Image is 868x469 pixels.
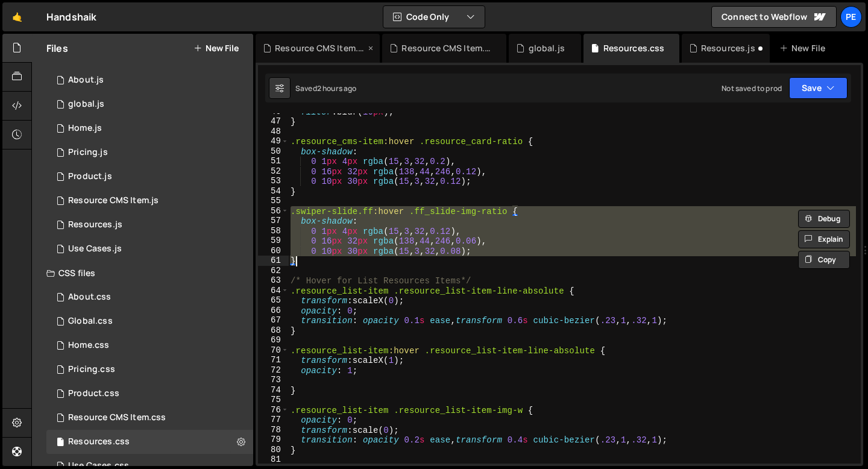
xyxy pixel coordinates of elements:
div: 16572/45051.js [46,116,253,140]
div: 16572/46394.js [46,213,253,237]
div: 70 [258,345,289,356]
div: CSS files [32,261,253,285]
div: 53 [258,176,289,186]
div: 16572/45430.js [46,140,253,165]
button: Copy [798,251,850,269]
button: Save [789,77,848,99]
div: global.js [529,42,565,54]
div: Pricing.js [68,147,108,158]
div: 65 [258,295,289,306]
button: Code Only [383,6,485,28]
div: 64 [258,286,289,296]
div: Resource CMS Item.js [401,42,492,54]
div: Pricing.css [68,364,115,375]
div: 80 [258,445,289,455]
div: Product.js [68,171,112,182]
div: Use Cases.js [68,244,122,254]
div: Home.js [68,123,102,134]
div: 59 [258,236,289,246]
div: 16572/45330.css [46,382,253,406]
div: 16572/45061.js [46,92,253,116]
div: 73 [258,375,289,385]
div: 48 [258,127,289,137]
div: 2 hours ago [317,83,357,93]
div: 61 [258,256,289,266]
a: Pe [840,6,862,28]
div: 74 [258,385,289,395]
a: Connect to Webflow [711,6,837,28]
div: Resources.css [603,42,665,54]
div: 16572/45487.css [46,285,253,309]
div: 16572/46626.css [46,406,253,430]
div: 72 [258,365,289,376]
div: 58 [258,226,289,236]
div: Resources.css [68,436,130,447]
div: Product.css [68,388,119,399]
div: 60 [258,246,289,256]
div: 76 [258,405,289,415]
div: 49 [258,136,289,146]
button: Debug [798,210,850,228]
div: 16572/45056.css [46,333,253,357]
div: 77 [258,415,289,425]
div: New File [779,42,830,54]
div: 71 [258,355,289,365]
div: 67 [258,315,289,326]
div: Saved [295,83,357,93]
div: Resource CMS Item.css [68,412,166,423]
div: 51 [258,156,289,166]
div: 62 [258,266,289,276]
div: Resources.js [68,219,122,230]
div: Global.css [68,316,113,327]
div: 55 [258,196,289,206]
div: About.css [68,292,111,303]
div: 16572/46625.js [46,189,253,213]
div: 66 [258,306,289,316]
div: 50 [258,146,289,157]
div: 47 [258,116,289,127]
div: 79 [258,435,289,445]
div: About.js [68,75,104,86]
div: 81 [258,455,289,465]
div: 75 [258,395,289,405]
div: 16572/45431.css [46,357,253,382]
div: 63 [258,275,289,286]
div: Resource CMS Item.js [68,195,159,206]
div: 16572/45486.js [46,68,253,92]
a: 🤙 [2,2,32,31]
div: Not saved to prod [722,83,782,93]
div: 16572/46395.css [46,430,253,454]
div: 54 [258,186,289,197]
div: 57 [258,216,289,226]
div: 56 [258,206,289,216]
div: 16572/45332.js [46,237,253,261]
div: Handshaik [46,10,96,24]
div: Home.css [68,340,109,351]
div: 69 [258,335,289,345]
div: Resources.js [701,42,755,54]
div: 16572/45138.css [46,309,253,333]
div: 52 [258,166,289,177]
div: 78 [258,425,289,435]
button: New File [193,43,239,53]
div: 68 [258,326,289,336]
div: 16572/45211.js [46,165,253,189]
h2: Files [46,42,68,55]
div: Resource CMS Item.css [275,42,365,54]
button: Explain [798,230,850,248]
